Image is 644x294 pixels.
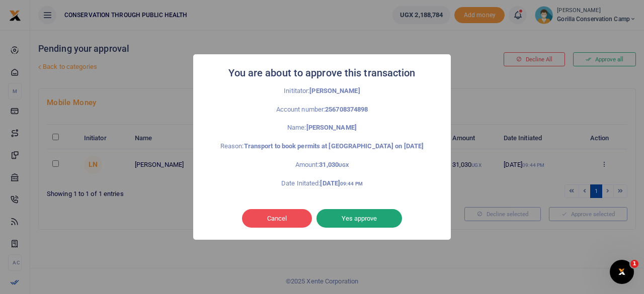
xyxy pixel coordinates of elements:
[325,106,368,113] strong: 256708374898
[320,179,362,187] strong: [DATE]
[339,162,349,168] small: UGX
[215,160,429,170] p: Amount:
[215,86,429,96] p: Inititator:
[228,64,415,82] h2: You are about to approve this transaction
[316,209,402,228] button: Yes approve
[319,161,349,168] strong: 31,030
[244,142,424,150] strong: Transport to book permits at [GEOGRAPHIC_DATA] on [DATE]
[610,260,634,284] iframe: Intercom live chat
[309,87,360,94] strong: [PERSON_NAME]
[630,260,638,268] span: 1
[215,141,429,152] p: Reason:
[340,181,363,186] small: 09:44 PM
[215,123,429,133] p: Name:
[242,209,312,228] button: Cancel
[215,105,429,115] p: Account number:
[306,124,357,131] strong: [PERSON_NAME]
[215,178,429,189] p: Date Initated:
